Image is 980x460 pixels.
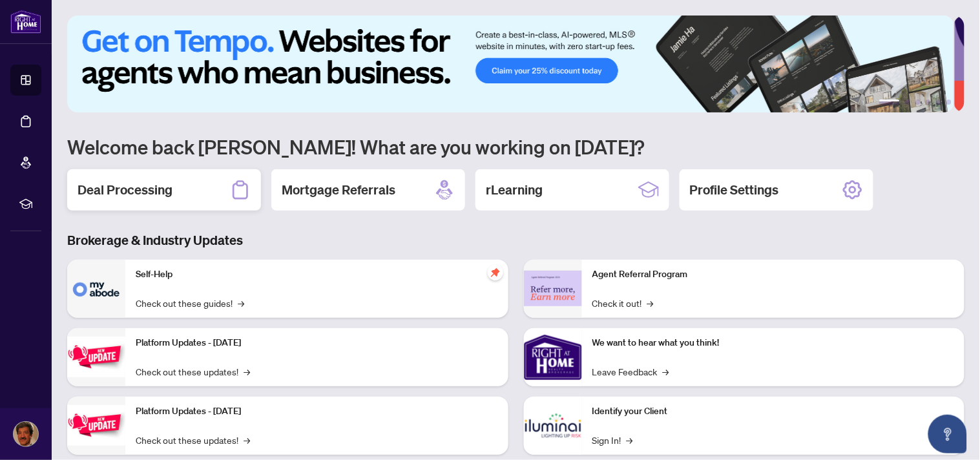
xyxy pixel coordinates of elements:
p: Platform Updates - [DATE] [136,404,498,419]
h1: Welcome back [PERSON_NAME]! What are you working on [DATE]? [67,134,964,159]
p: We want to hear what you think! [592,336,955,350]
img: Platform Updates - July 21, 2025 [67,337,125,377]
img: Identify your Client [524,397,582,455]
button: 1 [879,99,900,105]
h2: Mortgage Referrals [282,181,395,199]
button: Open asap [928,415,967,454]
a: Sign In!→ [592,433,633,447]
a: Leave Feedback→ [592,364,669,379]
a: Check out these guides!→ [136,296,244,310]
img: Agent Referral Program [524,271,582,306]
button: 4 [926,99,931,105]
span: pushpin [488,265,503,280]
a: Check it out!→ [592,296,654,310]
p: Platform Updates - [DATE] [136,336,498,350]
button: 2 [905,99,910,105]
span: → [238,296,244,310]
img: logo [10,10,41,34]
img: Platform Updates - July 8, 2025 [67,405,125,446]
p: Identify your Client [592,404,955,419]
span: → [663,364,669,379]
h2: rLearning [486,181,543,199]
img: Slide 0 [67,16,954,112]
h2: Deal Processing [78,181,172,199]
p: Agent Referral Program [592,267,955,282]
span: → [627,433,633,447]
button: 6 [946,99,952,105]
button: 3 [915,99,921,105]
img: Self-Help [67,260,125,318]
span: → [244,364,250,379]
a: Check out these updates!→ [136,433,250,447]
span: → [647,296,654,310]
button: 5 [936,99,941,105]
a: Check out these updates!→ [136,364,250,379]
img: Profile Icon [14,422,38,446]
img: We want to hear what you think! [524,328,582,386]
h2: Profile Settings [690,181,779,199]
p: Self-Help [136,267,498,282]
span: → [244,433,250,447]
h3: Brokerage & Industry Updates [67,231,964,249]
